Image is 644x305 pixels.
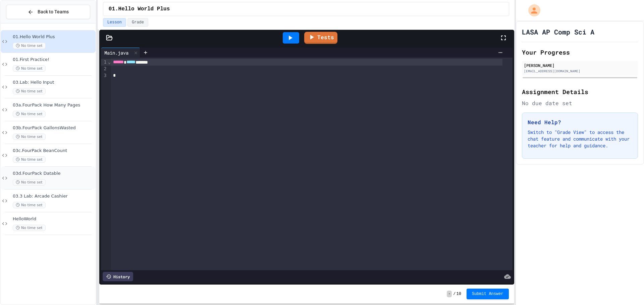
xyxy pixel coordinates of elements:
span: No time set [13,43,46,49]
span: 10 [457,291,461,297]
span: No time set [13,65,46,72]
span: Back to Teams [38,8,69,15]
div: [PERSON_NAME] [524,62,636,68]
span: 03d.FourPack Datable [13,171,94,176]
button: Submit Answer [467,289,509,299]
span: No time set [13,156,46,163]
div: Main.java [101,49,132,56]
span: Fold line [108,59,111,65]
div: 1 [101,59,108,66]
span: 03.3 Lab: Arcade Cashier [13,194,94,199]
button: Grade [127,18,148,27]
a: Tests [304,32,337,44]
h2: Assignment Details [522,87,638,96]
h3: Need Help? [528,118,632,126]
span: 03c.FourPack BeanCount [13,148,94,154]
span: No time set [13,225,46,231]
span: No time set [13,88,46,94]
span: 01.First Practice! [13,57,94,63]
span: 01.Hello World Plus [109,5,170,13]
span: 03b.FourPack GallonsWasted [13,125,94,131]
span: HelloWorld [13,216,94,222]
span: No time set [13,134,46,140]
span: 03.Lab: Hello Input [13,80,94,85]
div: No due date set [522,99,638,107]
button: Back to Teams [6,5,90,19]
span: No time set [13,111,46,117]
h1: LASA AP Comp Sci A [522,27,594,36]
div: My Account [521,3,542,18]
div: [EMAIL_ADDRESS][DOMAIN_NAME] [524,69,636,74]
span: No time set [13,179,46,185]
div: 2 [101,66,108,72]
h2: Your Progress [522,48,638,57]
span: - [447,291,452,297]
p: Switch to "Grade View" to access the chat feature and communicate with your teacher for help and ... [528,129,632,149]
span: / [453,291,455,297]
span: Submit Answer [472,291,503,297]
button: Lesson [103,18,126,27]
div: Main.java [101,48,140,58]
div: 3 [101,72,108,79]
span: 01.Hello World Plus [13,34,94,40]
div: History [103,272,133,281]
span: No time set [13,202,46,208]
span: 03a.FourPack How Many Pages [13,102,94,108]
